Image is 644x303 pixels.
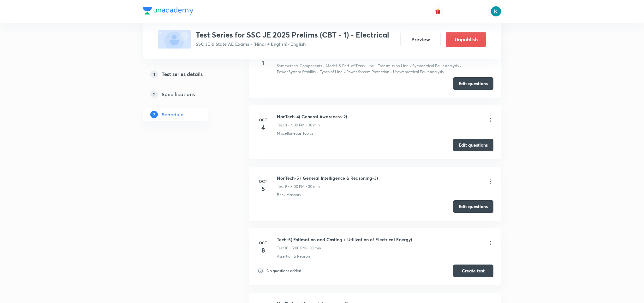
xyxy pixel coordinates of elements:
[162,90,195,98] h5: Specifications
[277,69,316,75] p: Power System Stability
[257,240,269,246] h6: Oct
[453,265,493,277] button: Create test
[317,69,319,75] div: ·
[344,69,345,75] div: ·
[257,123,269,132] h4: 4
[150,70,158,78] p: 1
[393,69,444,75] p: Unsymmetrical Fault Analysis
[323,63,325,69] div: ·
[277,122,320,128] p: Test 8 • 4:00 PM • 30 min
[277,131,313,136] p: Miscellaneous Topics
[410,63,411,69] div: ·
[277,63,322,69] p: Symmetrical Components
[412,63,459,69] p: Symmetrical Fault Analysis
[143,7,194,15] img: Company Logo
[257,178,269,184] h6: Oct
[453,77,493,90] button: Edit questions
[277,184,320,189] p: Test 9 • 5:00 PM • 30 min
[267,268,301,274] p: No questions added
[277,253,310,259] p: Assertion & Reason
[143,88,229,101] a: 2Specifications
[277,192,301,198] p: Brick Masonry
[435,9,441,14] img: avatar
[277,175,378,181] h6: NonTech-5 ( General Intelligence & Reasoning-3)
[453,200,493,213] button: Edit questions
[491,6,501,17] img: Devendra Bhardwaj
[391,69,392,75] div: ·
[162,111,183,118] h5: Schedule
[257,267,264,275] img: infoIcon
[433,6,443,16] button: avatar
[257,117,269,123] h6: Oct
[162,70,203,78] h5: Test series details
[150,111,158,118] p: 3
[453,139,493,151] button: Edit questions
[257,184,269,194] h4: 5
[196,30,389,39] h3: Test Series for SSC JE 2025 Prelims (CBT - 1) - Electrical
[320,69,343,75] p: Types of Line
[375,63,377,69] div: ·
[143,7,194,16] a: Company Logo
[378,63,408,69] p: Transmission Line
[277,236,412,243] h6: Tech-5( Estimation and Costing + Utilization of Electrical Energy)
[150,90,158,98] p: 2
[277,113,347,120] h6: NonTech-4( General Awareness-2)
[400,32,441,47] button: Preview
[143,68,229,80] a: 1Test series details
[257,246,269,255] h4: 8
[277,245,321,251] p: Test 10 • 5:00 PM • 30 min
[257,58,269,68] h4: 1
[446,32,486,47] button: Unpublish
[326,63,374,69] p: Model. & Perf. of Trans. Line
[158,30,191,49] img: fallback-thumbnail.png
[346,69,389,75] p: Power System Protection
[196,41,389,47] p: SSC JE & State AE Exams - (Hindi + English) • English
[460,63,461,69] div: ·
